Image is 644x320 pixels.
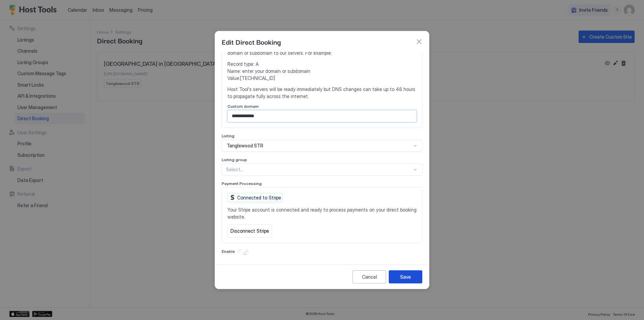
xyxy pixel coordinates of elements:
button: Disconnect Stripe [227,224,272,237]
div: Connected to Stripe [227,193,283,202]
span: Edit Direct Booking [222,37,281,47]
span: Custom domain [227,104,259,109]
span: Enable [222,249,235,254]
span: Listing [222,133,234,138]
span: Host Tool's servers will be ready immediately but DNS changes can take up to 48 hours to propagat... [227,86,417,100]
div: Cancel [362,273,377,280]
iframe: Intercom live chat [7,297,23,313]
span: Tanglewood STR [227,143,263,149]
span: Record type: A Name: enter your domain or subdomain Value: [TECHNICAL_ID] [227,60,417,82]
span: Listing group [222,157,247,162]
button: Cancel [353,270,386,283]
span: Payment Processing [222,181,262,186]
input: Input Field [228,110,416,122]
span: Your Stripe account is connected and ready to process payments on your direct booking website. [227,206,417,220]
div: Save [400,273,411,280]
button: Save [389,270,422,283]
